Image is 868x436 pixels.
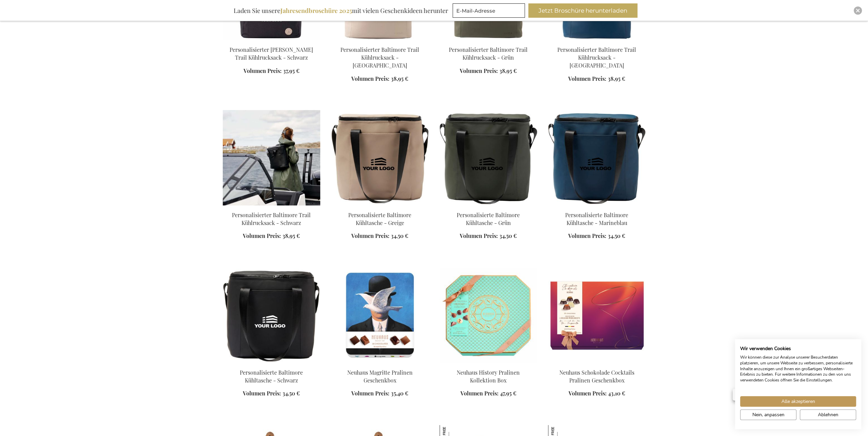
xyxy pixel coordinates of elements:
[548,110,646,206] img: Personalised Baltimore Cooler Bag - Navy
[283,67,299,74] span: 37,95 €
[740,346,856,352] h2: Wir verwenden Cookies
[608,390,625,397] span: 43,10 €
[460,67,498,74] span: Volumen Preis:
[460,232,517,240] a: Volumen Preis: 34,50 €
[351,390,408,397] a: Volumen Preis: 35,40 €
[453,3,525,18] input: E-Mail-Adresse
[223,37,320,44] a: Personalised Sortino Trail Cooler Backpack - Black
[243,390,300,397] a: Volumen Preis: 34,50 €
[781,398,815,405] span: Alle akzeptieren
[548,203,646,209] a: Personalised Baltimore Cooler Bag - Navy
[223,360,320,367] a: Personalised Baltimore Cooler Bag - Black
[440,268,537,363] img: Neuhaus History Pralinen Kollektion Box
[223,268,320,363] img: Personalised Baltimore Cooler Bag - Black
[856,9,860,13] img: Close
[331,203,429,209] a: Personalised Baltimore Cooler Bag - Greige
[608,75,625,82] span: 38,95 €
[351,232,389,239] span: Volumen Preis:
[548,37,646,44] a: Personalised Baltimore Trail Cooler Backpack - Navy
[351,75,408,83] a: Volumen Preis: 38,95 €
[453,3,527,20] form: marketing offers and promotions
[351,75,389,82] span: Volumen Preis:
[557,46,636,69] a: Personalisierter Baltimore Trail Kühlrucksack - [GEOGRAPHIC_DATA]
[568,232,625,240] a: Volumen Preis: 34,50 €
[391,390,408,397] span: 35,40 €
[608,232,625,239] span: 34,50 €
[752,411,784,418] span: Nein, anpassen
[340,46,419,69] a: Personalisierter Baltimore Trail Kühlrucksack - [GEOGRAPHIC_DATA]
[499,232,517,239] span: 34,50 €
[457,211,520,226] a: Personalisierte Baltimore Kühltasche - Grün
[331,360,429,367] a: Neuhaus Magritte Pralinen Geschenkbox
[223,203,320,209] a: Personalised Baltimore Trail Cooler Backpack - Black
[440,360,537,367] a: Neuhaus History Pralinen Kollektion Box
[282,390,300,397] span: 34,50 €
[240,369,303,384] a: Personalisierte Baltimore Kühltasche - Schwarz
[440,37,537,44] a: Personalised Baltimore Trail Cooler Backpack - Green
[280,6,352,15] b: Jahresendbroschüre 2025
[243,390,281,397] span: Volumen Preis:
[740,396,856,407] button: Akzeptieren Sie alle cookies
[223,110,320,206] img: Personalisierter Baltimore Trail Kühlrucksack - Schwarz
[548,360,646,367] a: Neuhaus Schokolade Cocktails Pralinen Geschenkbox
[548,268,646,363] img: Neuhaus Schokolade Cocktails Pralinen Geschenkbox
[440,203,537,209] a: Personalised Baltimore Cooler Bag - Green
[818,411,838,418] span: Ablehnen
[231,3,451,18] div: Laden Sie unsere mit vielen Geschenkideen herunter
[499,67,517,74] span: 38,95 €
[244,67,299,75] a: Volumen Preis: 37,95 €
[460,67,517,75] a: Volumen Preis: 38,95 €
[500,390,516,397] span: 47,95 €
[568,232,606,239] span: Volumen Preis:
[347,369,413,384] a: Neuhaus Magritte Pralinen Geschenkbox
[440,110,537,206] img: Personalised Baltimore Cooler Bag - Green
[449,46,528,61] a: Personalisierter Baltimore Trail Kühlrucksack - Grün
[854,6,862,15] div: Close
[460,232,498,239] span: Volumen Preis:
[244,67,282,74] span: Volumen Preis:
[391,75,408,82] span: 38,95 €
[331,268,429,363] img: Neuhaus Magritte Pralinen Geschenkbox
[568,75,625,83] a: Volumen Preis: 38,95 €
[528,3,637,18] button: Jetzt Broschüre herunterladen
[230,46,313,61] a: Personalisierter [PERSON_NAME] Trail Kühlrucksack - Schwarz
[569,390,607,397] span: Volumen Preis:
[740,409,796,420] button: cookie Einstellungen anpassen
[800,409,856,420] button: Alle verweigern cookies
[351,390,389,397] span: Volumen Preis:
[568,75,606,82] span: Volumen Preis:
[740,355,856,383] p: Wir können diese zur Analyse unserer Besucherdaten platzieren, um unsere Webseite zu verbessern, ...
[391,232,408,239] span: 34,50 €
[460,390,516,397] a: Volumen Preis: 47,95 €
[569,390,625,397] a: Volumen Preis: 43,10 €
[559,369,634,384] a: Neuhaus Schokolade Cocktails Pralinen Geschenkbox
[351,232,408,240] a: Volumen Preis: 34,50 €
[331,37,429,44] a: Personalised Baltimore Trail Cooler Backpack - Greige
[565,211,628,226] a: Personalisierte Baltimore Kühltasche - Marineblau
[457,369,520,384] a: Neuhaus History Pralinen Kollektion Box
[331,110,429,206] img: Personalised Baltimore Cooler Bag - Greige
[348,211,411,226] a: Personalisierte Baltimore Kühltasche - Greige
[460,390,499,397] span: Volumen Preis:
